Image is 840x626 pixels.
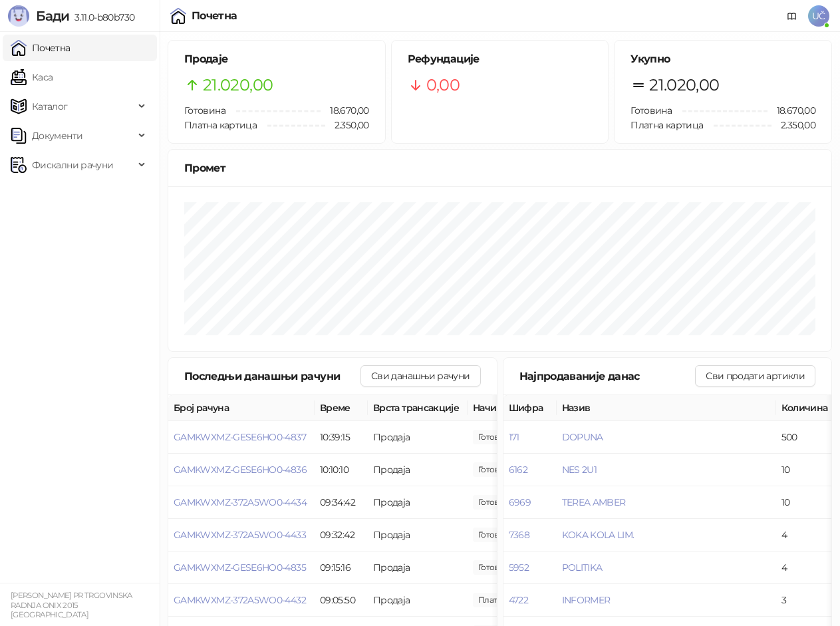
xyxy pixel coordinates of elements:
[808,5,829,27] span: UČ
[562,496,626,508] button: TEREA AMBER
[32,122,82,149] span: Документи
[776,519,836,551] td: 4
[426,73,460,98] span: 0,00
[630,119,703,131] span: Платна картица
[32,93,68,120] span: Каталог
[325,118,369,132] span: 2.350,00
[69,11,134,23] span: 3.11.0-b80b730
[368,519,468,551] td: Продаја
[184,104,225,116] span: Готовина
[174,594,306,606] button: GAMKWXMZ-372A5WO0-4432
[11,64,53,90] a: Каса
[408,51,593,67] h5: Рефундације
[473,462,518,477] span: 4.530,00
[562,431,603,443] button: DOPUNA
[473,430,518,444] span: 1.810,00
[776,395,836,421] th: Количина
[776,486,836,519] td: 10
[473,495,518,510] span: 1.120,00
[509,594,528,606] button: 4722
[557,395,776,421] th: Назив
[174,561,306,573] button: GAMKWXMZ-GESE6HO0-4835
[503,395,557,421] th: Шифра
[473,593,544,607] span: 420,00
[519,368,696,385] div: Најпродаваније данас
[776,584,836,617] td: 3
[473,560,518,575] span: 1.200,00
[776,551,836,584] td: 4
[368,551,468,584] td: Продаја
[562,594,611,606] button: INFORMER
[630,104,672,116] span: Готовина
[184,119,257,131] span: Платна картица
[781,5,803,27] a: Документација
[468,395,601,421] th: Начини плаћања
[368,486,468,519] td: Продаја
[36,8,69,24] span: Бади
[473,528,518,542] span: 1.030,00
[630,51,815,67] h5: Укупно
[174,431,306,443] button: GAMKWXMZ-GESE6HO0-4837
[368,454,468,486] td: Продаја
[315,551,368,584] td: 09:15:16
[321,103,368,118] span: 18.670,00
[11,35,70,61] a: Почетна
[11,591,132,619] small: [PERSON_NAME] PR TRGOVINSKA RADNJA ONIX 2015 [GEOGRAPHIC_DATA]
[192,11,237,21] div: Почетна
[174,464,307,476] button: GAMKWXMZ-GESE6HO0-4836
[368,421,468,454] td: Продаја
[695,365,815,387] button: Сви продати артикли
[771,118,815,132] span: 2.350,00
[776,454,836,486] td: 10
[509,431,519,443] button: 171
[509,496,531,508] button: 6969
[509,561,529,573] button: 5952
[768,103,815,118] span: 18.670,00
[368,584,468,617] td: Продаја
[315,584,368,617] td: 09:05:50
[184,160,815,176] div: Промет
[360,365,480,387] button: Сви данашњи рачуни
[8,5,29,27] img: Logo
[649,73,719,98] span: 21.020,00
[562,561,603,573] button: POLITIKA
[315,486,368,519] td: 09:34:42
[509,464,527,476] button: 6162
[174,529,306,541] button: GAMKWXMZ-372A5WO0-4433
[184,368,360,385] div: Последњи данашњи рачуни
[315,421,368,454] td: 10:39:15
[315,519,368,551] td: 09:32:42
[315,454,368,486] td: 10:10:10
[562,464,597,476] button: NES 2U1
[562,529,634,541] button: KOKA KOLA LIM.
[174,496,307,508] button: GAMKWXMZ-372A5WO0-4434
[368,395,468,421] th: Врста трансакције
[184,51,369,67] h5: Продаје
[315,395,368,421] th: Време
[509,529,529,541] button: 7368
[776,421,836,454] td: 500
[168,395,315,421] th: Број рачуна
[203,73,273,98] span: 21.020,00
[32,152,113,178] span: Фискални рачуни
